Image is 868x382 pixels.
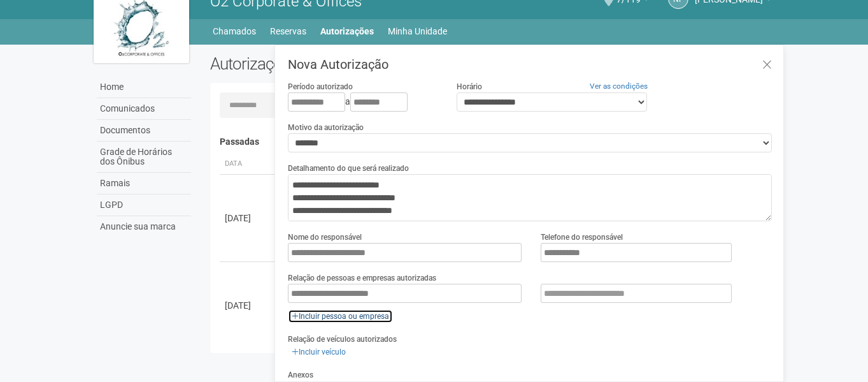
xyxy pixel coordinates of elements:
[220,154,277,175] th: Data
[288,345,350,359] a: Incluir veículo
[288,272,436,284] label: Relação de pessoas e empresas autorizadas
[288,58,774,71] h3: Nova Autorização
[97,216,191,237] a: Anuncie sua marca
[97,120,191,142] a: Documentos
[225,299,272,312] div: [DATE]
[288,163,409,174] label: Detalhamento do que será realizado
[388,22,447,40] a: Minha Unidade
[97,77,191,98] a: Home
[288,81,353,92] label: Período autorizado
[210,54,483,73] h2: Autorizações
[288,334,397,345] label: Relação de veículos autorizados
[270,22,306,40] a: Reservas
[97,98,191,120] a: Comunicados
[457,81,482,92] label: Horário
[541,231,623,243] label: Telefone do responsável
[213,22,256,40] a: Chamados
[225,212,272,224] div: [DATE]
[288,309,393,323] a: Incluir pessoa ou empresa
[97,142,191,173] a: Grade de Horários dos Ônibus
[288,122,364,133] label: Motivo da autorização
[590,82,648,91] a: Ver as condições
[220,137,765,147] h4: Passadas
[320,22,374,40] a: Autorizações
[97,173,191,195] a: Ramais
[288,92,437,112] div: a
[97,195,191,216] a: LGPD
[288,369,313,381] label: Anexos
[288,231,362,243] label: Nome do responsável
